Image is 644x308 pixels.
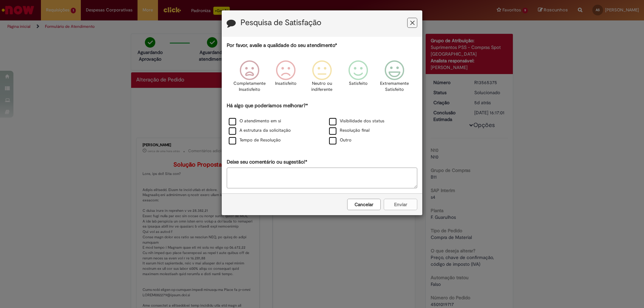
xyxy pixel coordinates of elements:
[329,127,370,134] label: Resolução final
[227,102,417,145] div: Há algo que poderíamos melhorar?*
[232,55,266,101] div: Completamente Insatisfeito
[233,80,266,93] p: Completamente Insatisfeito
[349,80,368,87] p: Satisfeito
[380,80,409,93] p: Extremamente Satisfeito
[341,55,375,101] div: Satisfeito
[329,137,352,143] label: Outro
[310,80,334,93] p: Neutro ou indiferente
[329,118,384,124] label: Visibilidade dos status
[269,55,303,101] div: Insatisfeito
[227,159,307,166] label: Deixe seu comentário ou sugestão!*
[305,55,339,101] div: Neutro ou indiferente
[229,137,281,143] label: Tempo de Resolução
[229,118,281,124] label: O atendimento em si
[240,18,321,27] label: Pesquisa de Satisfação
[347,199,381,210] button: Cancelar
[275,80,297,87] p: Insatisfeito
[227,42,337,49] label: Por favor, avalie a qualidade do seu atendimento*
[377,55,412,101] div: Extremamente Satisfeito
[229,127,291,134] label: A estrutura da solicitação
